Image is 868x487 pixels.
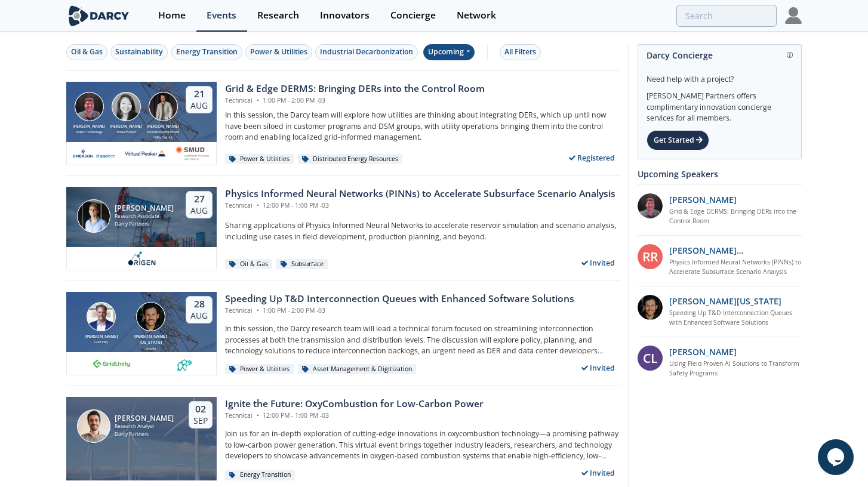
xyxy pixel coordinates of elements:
div: Network [457,11,496,20]
div: Subsurface [276,259,328,270]
div: CL [638,346,663,371]
div: Aug [190,100,208,111]
a: Grid & Edge DERMS: Bringing DERs into the Control Room [669,207,802,226]
div: Oil & Gas [71,47,103,57]
div: 28 [190,298,208,310]
div: Darcy Partners [115,430,174,438]
img: Profile [785,7,802,24]
p: [PERSON_NAME] [669,346,737,358]
div: Speeding Up T&D Interconnection Queues with Enhanced Software Solutions [225,292,574,306]
a: Brian Fitzsimons [PERSON_NAME] GridUnity Luigi Montana [PERSON_NAME][US_STATE] envelio 28 Aug Spe... [66,292,620,375]
div: Upcoming [423,44,475,60]
img: accc9a8e-a9c1-4d58-ae37-132228efcf55 [638,193,663,218]
div: Energy Transition [225,470,295,480]
img: information.svg [787,52,793,58]
div: Technical 12:00 PM - 1:00 PM -03 [225,411,484,421]
p: Sharing applications of Physics Informed Neural Networks to accelerate reservoir simulation and s... [225,220,620,242]
img: 1659894010494-gridunity-wp-logo.png [91,356,133,371]
a: Speeding Up T&D Interconnection Queues with Enhanced Software Solutions [669,309,802,328]
a: Using Field Proven AI Solutions to Transform Safety Programs [669,359,802,378]
img: Nicolas Lassalle [77,409,110,443]
div: Oil & Gas [225,259,272,270]
p: [PERSON_NAME] [669,193,737,206]
div: Aug [190,310,208,321]
div: Sep [193,415,208,426]
div: Technical 12:00 PM - 1:00 PM -03 [225,201,615,211]
div: Technical 1:00 PM - 2:00 PM -03 [225,306,574,316]
div: Industrial Decarbonization [320,47,413,57]
div: Energy Transition [176,47,238,57]
div: All Filters [504,47,536,57]
img: 336b6de1-6040-4323-9c13-5718d9811639 [177,356,192,371]
div: Darcy Concierge [647,45,793,66]
div: 21 [190,88,208,100]
div: Home [158,11,186,20]
div: Technical 1:00 PM - 2:00 PM -03 [225,96,485,106]
div: 27 [190,193,208,205]
div: Power & Utilities [225,364,294,375]
div: RR [638,244,663,269]
button: Energy Transition [171,44,242,60]
button: All Filters [500,44,541,60]
div: Upcoming Speakers [638,164,802,184]
span: • [254,306,261,315]
p: [PERSON_NAME] [PERSON_NAME] [669,244,802,257]
img: Yevgeniy Postnov [149,92,178,121]
a: Jonathan Curtis [PERSON_NAME] Aspen Technology Brenda Chew [PERSON_NAME] Virtual Peaker Yevgeniy ... [66,82,620,165]
div: Sacramento Municipal Utility District. [144,130,181,140]
img: origen.ai.png [124,251,159,266]
div: Registered [564,150,621,165]
div: Invited [577,360,621,375]
img: Jonathan Curtis [75,92,104,121]
p: In this session, the Darcy team will explore how utilities are thinking about integrating DERs, w... [225,110,620,143]
div: Get Started [647,130,709,150]
img: Luigi Montana [136,302,165,331]
div: Invited [577,466,621,480]
div: 02 [193,403,208,415]
p: [PERSON_NAME][US_STATE] [669,295,781,307]
div: GridUnity [83,340,120,344]
img: Smud.org.png [175,146,210,161]
img: virtual-peaker.com.png [124,146,166,161]
div: Grid & Edge DERMS: Bringing DERs into the Control Room [225,82,485,96]
div: Need help with a project? [647,66,793,85]
div: Virtual Peaker [107,130,144,134]
img: 1b183925-147f-4a47-82c9-16eeeed5003c [638,295,663,320]
div: Ignite the Future: OxyCombustion for Low-Carbon Power [225,397,484,411]
div: Sustainability [115,47,163,57]
div: Research Associate [115,212,174,220]
button: Industrial Decarbonization [315,44,418,60]
a: Nicolas Lassalle [PERSON_NAME] Research Analyst Darcy Partners 02 Sep Ignite the Future: OxyCombu... [66,397,620,480]
div: Innovators [320,11,370,20]
a: Physics Informed Neural Networks (PINNs) to Accelerate Subsurface Scenario Analysis [669,258,802,277]
div: Power & Utilities [225,154,294,165]
div: Research [257,11,299,20]
div: Events [207,11,236,20]
div: Aug [190,205,208,216]
iframe: chat widget [818,439,856,475]
input: Advanced Search [676,5,777,27]
span: • [254,201,261,209]
a: Juan Mayol [PERSON_NAME] Research Associate Darcy Partners 27 Aug Physics Informed Neural Network... [66,187,620,270]
div: Concierge [390,11,436,20]
button: Power & Utilities [245,44,312,60]
div: Distributed Energy Resources [298,154,402,165]
img: logo-wide.svg [66,5,131,26]
div: [PERSON_NAME] Partners offers complimentary innovation concierge services for all members. [647,85,793,124]
div: [PERSON_NAME] [70,124,107,130]
div: Power & Utilities [250,47,307,57]
div: envelio [132,346,169,351]
div: [PERSON_NAME] [115,414,174,423]
img: cb84fb6c-3603-43a1-87e3-48fd23fb317a [73,146,115,161]
div: [PERSON_NAME] [115,204,174,212]
img: Brenda Chew [112,92,141,121]
button: Sustainability [110,44,168,60]
span: • [254,411,261,420]
div: Invited [577,255,621,270]
img: Juan Mayol [77,199,110,233]
div: Aspen Technology [70,130,107,134]
div: [PERSON_NAME] [107,124,144,130]
span: • [254,96,261,104]
div: [PERSON_NAME] [83,334,120,340]
button: Oil & Gas [66,44,107,60]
